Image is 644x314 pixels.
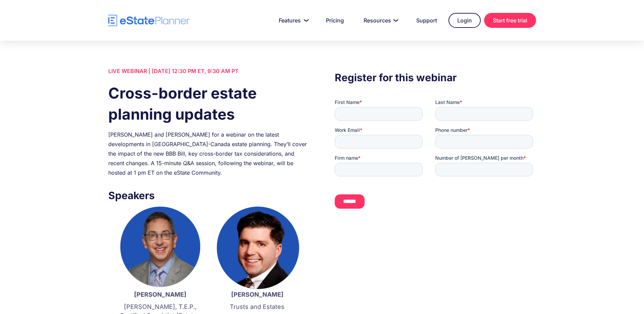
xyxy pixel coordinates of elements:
a: Login [448,13,481,28]
a: Support [408,14,445,27]
a: Pricing [318,14,352,27]
div: LIVE WEBINAR | [DATE] 12:30 PM ET, 9:30 AM PT [108,66,309,76]
a: Resources [355,14,405,27]
p: Trusts and Estates [216,302,299,311]
a: Features [271,14,314,27]
h3: Register for this webinar [335,70,536,85]
a: Start free trial [484,13,536,28]
div: [PERSON_NAME] and [PERSON_NAME] for a webinar on the latest developments in [GEOGRAPHIC_DATA]-Can... [108,130,309,177]
iframe: Form 0 [335,99,536,214]
strong: [PERSON_NAME] [231,291,283,298]
h3: Speakers [108,188,309,203]
a: home [108,15,190,27]
h1: Cross-border estate planning updates [108,83,309,125]
strong: [PERSON_NAME] [134,291,186,298]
